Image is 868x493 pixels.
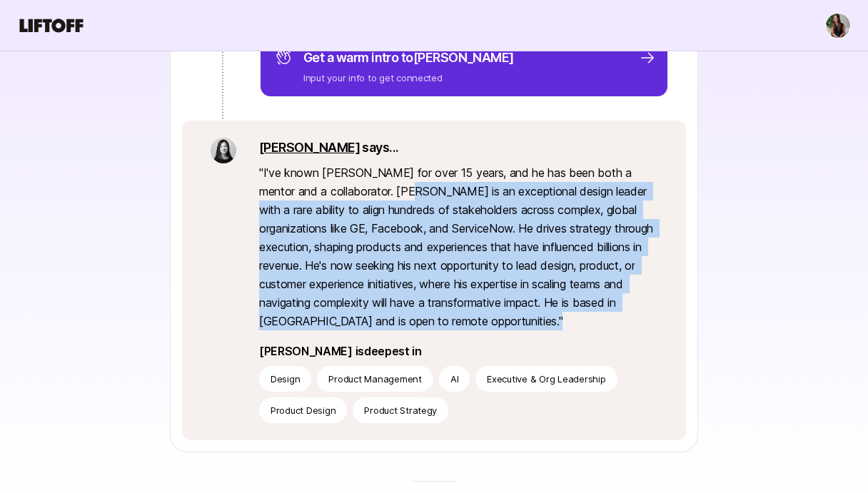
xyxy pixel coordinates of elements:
[259,163,657,330] p: " I've known [PERSON_NAME] for over 15 years, and he has been both a mentor and a collaborator. [...
[303,48,514,68] p: Get a warm intro
[487,372,605,386] p: Executive & Org Leadership
[271,372,300,386] p: Design
[826,14,850,38] img: Ciara Cornette
[259,140,360,155] a: [PERSON_NAME]
[259,138,657,158] p: says...
[450,372,458,386] p: AI
[211,138,236,163] img: a6da1878_b95e_422e_bba6_ac01d30c5b5f.jpg
[271,403,335,417] p: Product Design
[364,403,437,417] p: Product Strategy
[328,372,421,386] p: Product Management
[303,71,514,85] p: Input your info to get connected
[259,342,657,360] p: [PERSON_NAME] is deepest in
[401,50,514,65] span: to [PERSON_NAME]
[825,13,851,39] button: Ciara Cornette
